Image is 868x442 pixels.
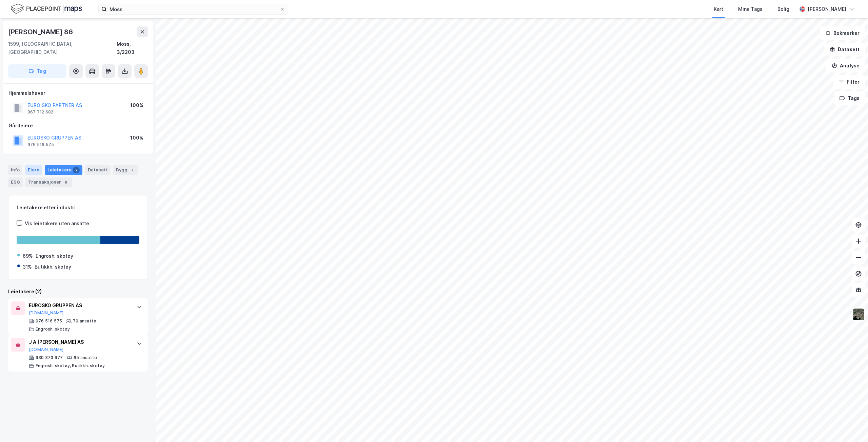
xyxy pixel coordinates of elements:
div: 31% [23,263,32,271]
button: [DOMAIN_NAME] [29,310,64,316]
iframe: Chat Widget [834,409,868,442]
div: Eiere [25,165,42,175]
div: Kontrollprogram for chat [834,409,868,442]
button: Tags [834,91,865,105]
img: 9k= [852,308,865,321]
div: Engrosh. skotøy [36,252,73,260]
div: Mine Tags [738,5,763,13]
div: Hjemmelshaver [8,89,147,97]
div: J A [PERSON_NAME] AS [29,338,130,346]
div: Leietakere etter industri [17,204,139,212]
div: 2 [73,167,80,173]
div: 867 712 682 [27,109,53,115]
div: Transaksjoner [25,177,72,187]
div: 939 373 977 [36,355,63,360]
div: 1599, [GEOGRAPHIC_DATA], [GEOGRAPHIC_DATA] [8,40,117,56]
div: Leietakere [45,165,82,175]
div: 976 516 575 [27,142,54,147]
div: 976 516 575 [36,318,62,324]
div: Engrosh. skotøy [36,327,70,332]
button: [DOMAIN_NAME] [29,347,64,352]
div: 65 ansatte [74,355,97,360]
div: EUROSKO GRUPPEN AS [29,301,130,310]
div: 69% [23,252,33,260]
div: Leietakere (2) [8,288,148,296]
div: Bygg [113,165,138,175]
div: [PERSON_NAME] 86 [8,26,74,37]
img: logo.f888ab2527a4732fd821a326f86c7f29.svg [11,3,82,15]
input: Søk på adresse, matrikkel, gårdeiere, leietakere eller personer [107,4,280,14]
div: Datasett [85,165,111,175]
div: Kart [714,5,723,13]
button: Datasett [824,43,865,56]
button: Filter [833,75,865,89]
div: 100% [130,101,143,109]
div: Vis leietakere uten ansatte [25,219,89,228]
button: Bokmerker [820,26,865,40]
div: Engrosh. skotøy, Butikkh. skotøy [36,363,105,369]
div: Butikkh. skotøy [35,263,71,271]
div: Info [8,165,22,175]
div: 8 [62,179,69,186]
button: Analyse [826,59,865,72]
button: Tag [8,64,66,78]
div: Moss, 3/2203 [117,40,148,56]
div: 100% [130,134,143,142]
div: Bolig [777,5,789,13]
div: ESG [8,177,23,187]
div: 1 [129,167,136,173]
div: [PERSON_NAME] [808,5,846,13]
div: 79 ansatte [73,318,96,324]
div: Gårdeiere [8,122,147,130]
